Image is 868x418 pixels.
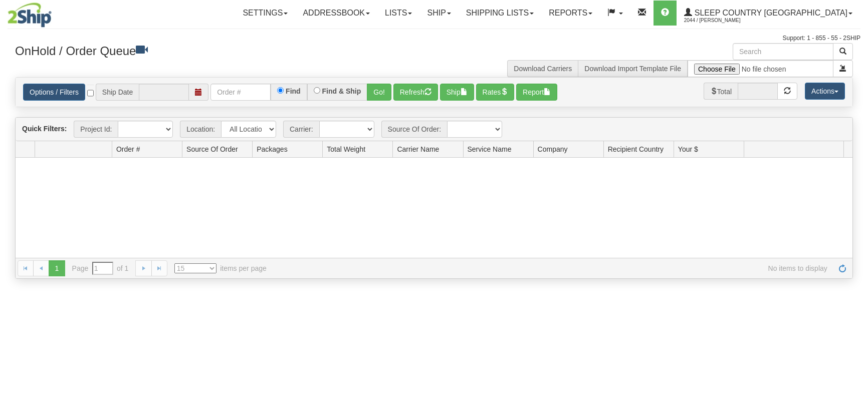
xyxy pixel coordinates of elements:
label: Find & Ship [322,88,361,95]
a: Refresh [834,260,850,276]
a: Lists [377,1,419,26]
span: items per page [174,263,267,273]
span: Carrier Name [397,144,439,154]
a: Download Carriers [514,65,572,73]
a: Shipping lists [459,1,541,26]
input: Order # [210,84,271,101]
h3: OnHold / Order Queue [15,43,426,58]
span: Location: [180,121,221,138]
a: Addressbook [295,1,377,26]
span: Source Of Order: [381,121,448,138]
button: Ship [440,84,474,101]
span: Carrier: [283,121,319,138]
input: Search [733,43,833,60]
div: grid toolbar [16,118,852,141]
input: Import [688,60,833,77]
span: Page of 1 [72,262,129,275]
a: Reports [541,1,600,26]
a: Ship [419,1,458,26]
button: Actions [805,83,845,100]
button: Search [833,43,853,60]
span: Packages [257,144,287,154]
span: Order # [116,144,140,154]
a: Download Import Template File [584,65,681,73]
span: 1 [49,260,65,276]
div: Support: 1 - 855 - 55 - 2SHIP [8,34,860,43]
label: Find [286,88,301,95]
a: Settings [235,1,295,26]
span: Source Of Order [186,144,238,154]
label: Quick Filters: [22,124,67,134]
span: 2044 / [PERSON_NAME] [684,16,759,26]
span: Your $ [678,144,698,154]
a: Sleep Country [GEOGRAPHIC_DATA] 2044 / [PERSON_NAME] [677,1,860,26]
span: Total Weight [327,144,365,154]
button: Rates [476,84,515,101]
button: Go! [367,84,391,101]
a: Options / Filters [23,84,85,101]
span: Total [704,83,738,100]
button: Refresh [393,84,438,101]
button: Report [516,84,557,101]
span: Ship Date [96,84,139,101]
img: logo2044.jpg [8,3,52,28]
span: Project Id: [74,121,118,138]
span: Recipient Country [608,144,664,154]
span: No items to display [281,263,827,273]
span: Company [538,144,568,154]
span: Service Name [468,144,512,154]
span: Sleep Country [GEOGRAPHIC_DATA] [692,9,847,17]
